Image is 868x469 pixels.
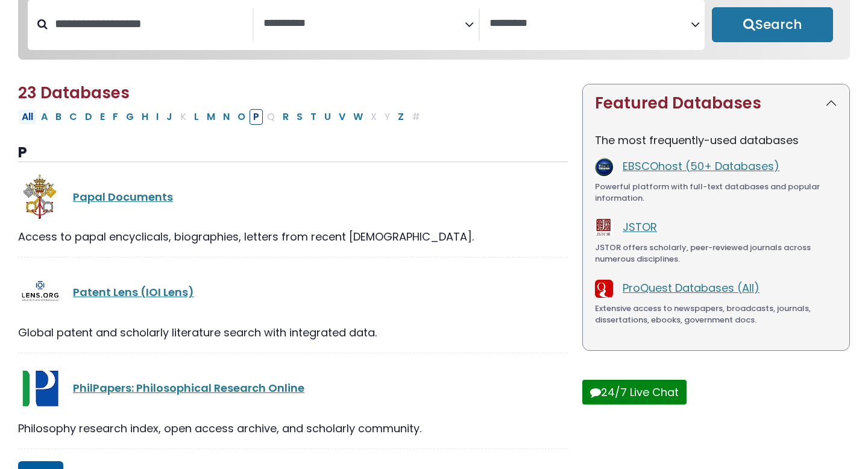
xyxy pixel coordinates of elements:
[582,380,687,404] button: 24/7 Live Chat
[18,109,425,124] div: Alpha-list to filter by first letter of database name
[52,109,65,125] button: Filter Results B
[203,109,219,125] button: Filter Results M
[595,303,837,326] div: Extensive access to newspapers, broadcasts, journals, dissertations, ebooks, government docs.
[335,109,349,125] button: Filter Results V
[81,109,96,125] button: Filter Results D
[48,14,253,34] input: Search database by title or keyword
[394,109,407,125] button: Filter Results Z
[73,285,194,300] a: Patent Lens (IOI Lens)
[96,109,108,125] button: Filter Results E
[73,380,304,395] a: PhilPapers: Philosophical Research Online
[712,7,833,42] button: Submit for Search Results
[595,132,837,148] p: The most frequently-used databases
[623,159,779,174] a: EBSCOhost (50+ Databases)
[153,109,162,125] button: Filter Results I
[37,109,51,125] button: Filter Results A
[263,17,465,30] textarea: Search
[350,109,366,125] button: Filter Results W
[219,109,233,125] button: Filter Results N
[109,109,122,125] button: Filter Results F
[163,109,176,125] button: Filter Results J
[122,109,137,125] button: Filter Results G
[18,420,568,436] div: Philosophy research index, open access archive, and scholarly community.
[66,109,81,125] button: Filter Results C
[73,189,173,204] a: Papal Documents
[250,109,263,125] button: Filter Results P
[279,109,292,125] button: Filter Results R
[307,109,320,125] button: Filter Results T
[595,242,837,265] div: JSTOR offers scholarly, peer-reviewed journals across numerous disciplines.
[623,219,657,234] a: JSTOR
[18,228,568,245] div: Access to papal encyclicals, biographies, letters from recent [DEMOGRAPHIC_DATA].
[489,17,691,30] textarea: Search
[138,109,152,125] button: Filter Results H
[18,82,130,104] span: 23 Databases
[18,109,37,125] button: All
[18,324,568,341] div: Global patent and scholarly literature search with integrated data.
[583,84,849,122] button: Featured Databases
[321,109,335,125] button: Filter Results U
[234,109,249,125] button: Filter Results O
[190,109,203,125] button: Filter Results L
[18,144,568,162] h3: P
[623,280,759,295] a: ProQuest Databases (All)
[293,109,306,125] button: Filter Results S
[595,181,837,204] div: Powerful platform with full-text databases and popular information.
